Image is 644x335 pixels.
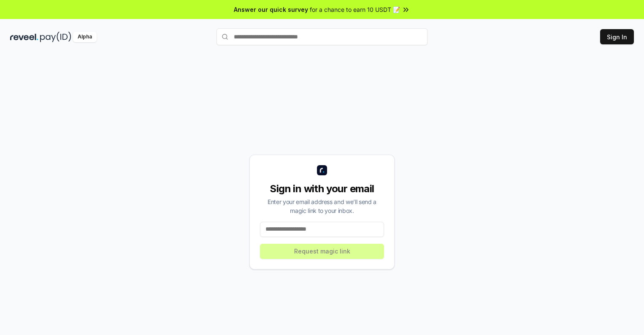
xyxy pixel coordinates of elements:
[310,5,400,14] span: for a chance to earn 10 USDT 📝
[317,165,327,175] img: logo_small
[10,32,38,42] img: reveel_dark
[40,32,71,42] img: pay_id
[234,5,308,14] span: Answer our quick survey
[260,197,384,215] div: Enter your email address and we’ll send a magic link to your inbox.
[73,32,97,42] div: Alpha
[260,182,384,196] div: Sign in with your email
[600,29,634,44] button: Sign In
